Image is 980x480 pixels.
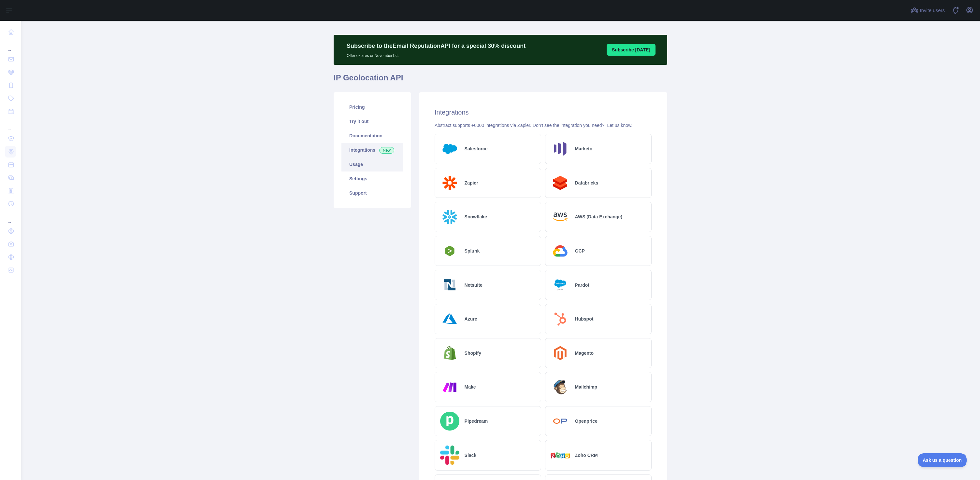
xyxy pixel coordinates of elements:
a: Settings [341,171,403,186]
img: Logo [440,207,459,226]
h2: Hubspot [575,316,594,322]
a: Pricing [341,100,403,114]
h2: Mailchimp [575,384,597,390]
img: Logo [551,275,570,295]
a: Support [341,186,403,200]
a: Integrations New [341,143,403,157]
h2: Marketo [575,145,593,152]
img: Logo [551,139,570,158]
h2: Shopify [465,350,481,356]
h2: Zapier [465,180,478,186]
img: Logo [551,173,570,193]
img: Logo [551,207,570,226]
img: Logo [551,241,570,261]
img: Logo [551,344,570,363]
img: Logo [440,344,459,363]
h2: AWS (Data Exchange) [575,213,622,220]
img: Logo [440,275,459,295]
a: Try it out [341,114,403,129]
p: Offer expires on November 1st. [347,50,526,58]
h2: Zoho CRM [575,452,598,459]
button: Invite users [909,5,946,16]
img: Logo [440,139,459,158]
h2: Make [465,384,476,390]
img: Logo [551,377,570,397]
img: Logo [440,412,459,431]
h2: Magento [575,350,594,356]
div: ... [5,39,16,52]
h2: Databricks [575,180,598,186]
a: Usage [341,157,403,171]
iframe: Toggle Customer Support [918,453,967,467]
span: Invite users [920,7,945,14]
button: Subscribe [DATE] [607,44,656,56]
h2: Azure [465,316,477,322]
h2: Salesforce [465,145,488,152]
p: Subscribe to the Email Reputation API for a special 30 % discount [347,41,526,50]
img: Logo [440,244,459,258]
h2: Pardot [575,282,589,288]
img: Logo [551,452,570,459]
img: Logo [440,377,459,397]
img: Logo [551,309,570,329]
img: Logo [551,412,570,431]
img: Logo [440,446,459,465]
a: Documentation [341,129,403,143]
h2: Openprice [575,418,598,424]
h1: IP Geolocation API [334,73,667,88]
h2: GCP [575,248,585,254]
img: Logo [440,309,459,329]
h2: Netsuite [465,282,483,288]
h2: Integrations [435,108,652,117]
span: New [379,147,394,154]
div: Abstract supports +6000 integrations via Zapier. Don't see the integration you need? [435,122,652,129]
div: ... [5,118,16,131]
img: Logo [440,173,459,193]
h2: Slack [465,452,477,459]
h2: Snowflake [465,213,487,220]
div: ... [5,211,16,224]
h2: Pipedream [465,418,488,424]
h2: Splunk [465,248,480,254]
button: Let us know. [607,122,632,129]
